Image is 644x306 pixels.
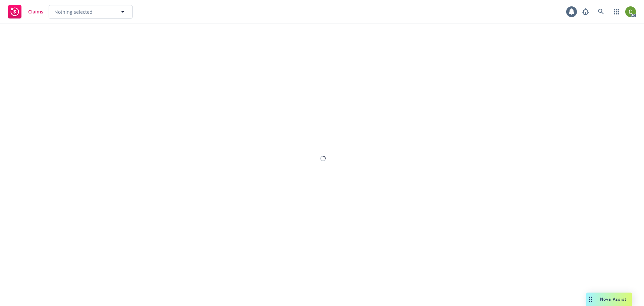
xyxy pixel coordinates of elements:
[600,296,627,302] span: Nova Assist
[54,8,93,15] span: Nothing selected
[49,5,132,18] button: Nothing selected
[586,293,632,306] button: Nova Assist
[610,5,623,18] a: Switch app
[594,5,608,18] a: Search
[586,293,595,306] div: Drag to move
[579,5,592,18] a: Report a Bug
[625,6,636,17] img: photo
[28,9,43,14] span: Claims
